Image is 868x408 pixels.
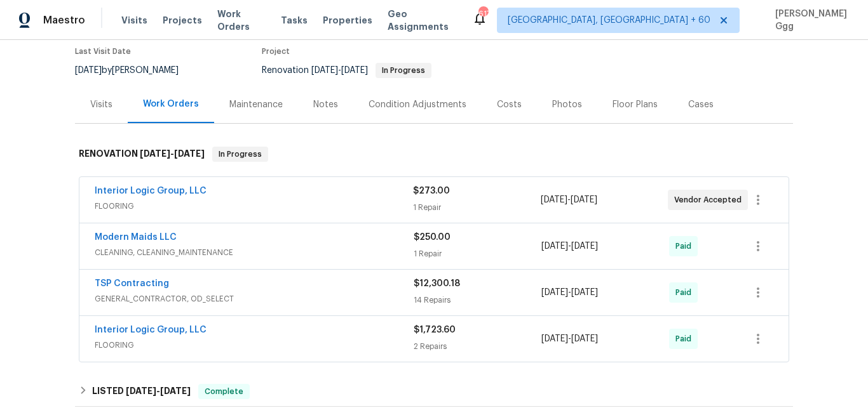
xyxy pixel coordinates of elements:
div: LISTED [DATE]-[DATE]Complete [75,376,793,407]
span: [DATE] [160,386,191,395]
span: [DATE] [571,242,598,251]
span: - [541,194,597,206]
span: [DATE] [311,66,338,75]
div: RENOVATION [DATE]-[DATE]In Progress [75,134,793,174]
span: Projects [163,14,202,27]
span: FLOORING [95,339,414,352]
span: FLOORING [95,200,413,213]
span: Last Visit Date [75,48,131,55]
h6: LISTED [92,384,191,399]
span: Paid [675,240,696,253]
span: [DATE] [571,334,598,343]
span: $273.00 [413,187,450,195]
div: Cases [688,98,714,111]
div: Visits [90,98,112,111]
span: [DATE] [541,334,568,343]
a: Interior Logic Group, LLC [95,187,207,195]
span: [DATE] [75,66,102,75]
span: Renovation [262,66,431,75]
span: Visits [121,14,147,27]
span: Work Orders [217,8,266,33]
span: [DATE] [126,386,156,395]
div: 14 Repairs [414,294,541,306]
span: Paid [675,286,696,299]
span: $250.00 [414,233,451,242]
span: - [541,332,598,345]
div: Costs [497,98,522,111]
span: Complete [200,385,248,398]
div: by [PERSON_NAME] [75,63,194,78]
span: [GEOGRAPHIC_DATA], [GEOGRAPHIC_DATA] + 60 [508,14,710,27]
span: In Progress [377,67,430,74]
span: CLEANING, CLEANING_MAINTENANCE [95,246,414,259]
span: [PERSON_NAME] Ggg [770,8,849,33]
span: - [140,149,205,158]
span: GENERAL_CONTRACTOR, OD_SELECT [95,293,414,305]
span: [DATE] [571,195,597,204]
div: Work Orders [143,98,199,110]
div: 1 Repair [414,247,541,260]
span: [DATE] [341,66,368,75]
a: TSP Contracting [95,279,169,288]
span: Maestro [43,14,85,27]
span: [DATE] [140,149,170,158]
div: 1 Repair [413,201,540,214]
span: [DATE] [541,195,567,204]
span: In Progress [214,148,267,161]
div: Maintenance [229,98,283,111]
span: Paid [675,332,696,345]
span: - [541,240,598,253]
span: - [126,386,191,395]
span: $12,300.18 [414,279,460,288]
span: Properties [323,14,372,27]
a: Modern Maids LLC [95,233,177,242]
div: Condition Adjustments [369,98,466,111]
span: - [541,286,598,299]
span: Project [262,48,290,55]
span: $1,723.60 [414,326,456,334]
span: Tasks [281,16,308,25]
span: [DATE] [541,288,568,297]
div: Notes [313,98,338,111]
div: Photos [552,98,582,111]
div: Floor Plans [613,98,658,111]
a: Interior Logic Group, LLC [95,326,207,334]
span: [DATE] [541,242,568,251]
span: [DATE] [174,149,205,158]
div: 2 Repairs [414,340,541,353]
span: Geo Assignments [388,8,457,33]
span: - [311,66,368,75]
div: 617 [478,8,487,20]
span: Vendor Accepted [674,194,747,206]
h6: RENOVATION [79,147,205,162]
span: [DATE] [571,288,598,297]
